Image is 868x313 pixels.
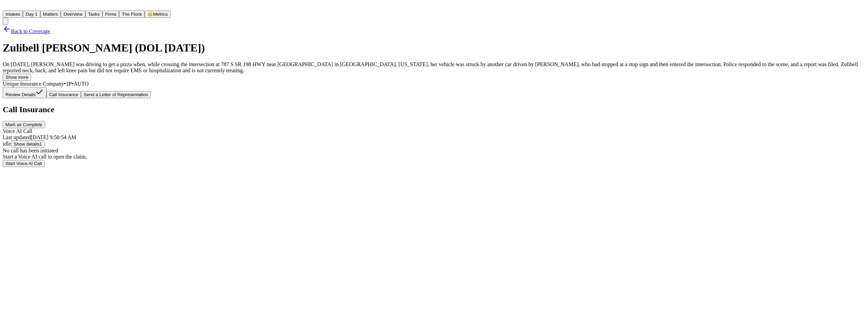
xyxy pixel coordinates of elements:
[84,92,148,97] span: Send a Letter of Representation
[81,91,151,98] button: Send a Letter of Representation
[3,61,865,74] div: On [DATE], [PERSON_NAME] was driving to get a pizza when, while crossing the intersection at 787 ...
[23,11,40,17] a: Day 1
[11,28,50,34] span: Back to Coverage
[23,11,40,18] button: Day 1
[145,11,171,17] a: crownMetrics
[3,11,23,18] button: Intakes
[119,11,145,18] button: The Flock
[61,11,85,18] button: Overview
[102,11,119,18] button: Firms
[145,11,171,18] button: crownMetrics
[3,74,31,81] button: Show more
[5,92,35,97] span: Review Details
[3,160,45,167] button: Start Voice AI Call
[11,140,45,148] button: Show details
[85,11,102,17] a: Tasks
[3,11,23,17] a: Intakes
[40,11,61,17] a: Matters
[85,11,102,18] button: Tasks
[3,28,50,34] a: Back to Coverage
[3,154,865,160] div: Start a Voice AI call to open the claim.
[3,148,865,154] div: No call has been initiated
[153,12,168,17] span: Metrics
[3,81,865,87] div: Unique Insurance Company • 1P • AUTO
[147,12,153,17] span: crown
[49,92,78,97] span: Call Insurance
[3,121,45,128] button: Mark as Complete
[46,91,81,98] button: Call Insurance
[61,11,85,17] a: Overview
[3,141,11,147] span: idle
[3,105,865,114] h2: Call Insurance
[40,11,61,18] button: Matters
[3,134,76,140] span: Last updated [DATE] 9:50:54 AM
[3,42,865,54] h1: Zulibell [PERSON_NAME] (DOL [DATE])
[119,11,145,17] a: The Flock
[102,11,119,17] a: Firms
[3,87,46,98] button: Review Details
[3,4,11,10] a: Home
[3,3,11,9] img: Finch Logo
[3,128,865,134] div: Voice AI Call
[40,141,42,147] span: There are 1 runs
